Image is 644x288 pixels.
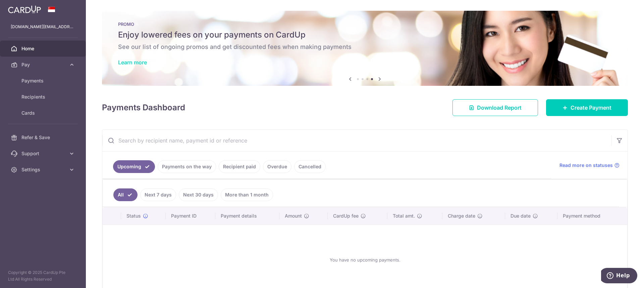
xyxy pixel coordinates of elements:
a: Overdue [263,160,291,173]
span: Settings [21,166,66,173]
a: Learn more [118,59,147,66]
span: Home [21,45,66,52]
a: Next 7 days [140,188,176,201]
span: Support [21,150,66,157]
a: Payments on the way [158,160,216,173]
span: Total amt. [393,213,415,219]
span: Amount [285,213,302,219]
img: CardUp [8,5,41,13]
span: Charge date [448,213,475,219]
span: Payments [21,77,66,84]
span: Read more on statuses [559,162,613,169]
span: Recipients [21,94,66,100]
span: Due date [511,213,531,219]
a: Next 30 days [179,188,218,201]
a: Cancelled [294,160,326,173]
input: Search by recipient name, payment id or reference [102,130,611,151]
h4: Payments Dashboard [102,102,185,114]
span: Status [126,213,141,219]
a: Recipient paid [219,160,260,173]
iframe: Opens a widget where you can find more information [601,268,637,285]
th: Payment details [215,207,280,225]
p: PROMO [118,21,612,27]
h6: See our list of ongoing promos and get discounted fees when making payments [118,43,612,51]
span: Cards [21,110,66,116]
th: Payment method [557,207,627,225]
h5: Enjoy lowered fees on your payments on CardUp [118,30,612,40]
span: Create Payment [571,104,611,112]
p: [DOMAIN_NAME][EMAIL_ADDRESS][DOMAIN_NAME] [11,23,75,30]
img: Latest Promos banner [102,11,628,86]
a: All [113,188,138,201]
a: Read more on statuses [559,162,620,169]
a: Upcoming [113,160,155,173]
a: More than 1 month [221,188,273,201]
span: Download Report [477,104,522,112]
span: Pay [21,61,66,68]
span: Refer & Save [21,134,66,141]
th: Payment ID [166,207,215,225]
a: Download Report [452,99,538,116]
a: Create Payment [546,99,628,116]
span: CardUp fee [333,213,359,219]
